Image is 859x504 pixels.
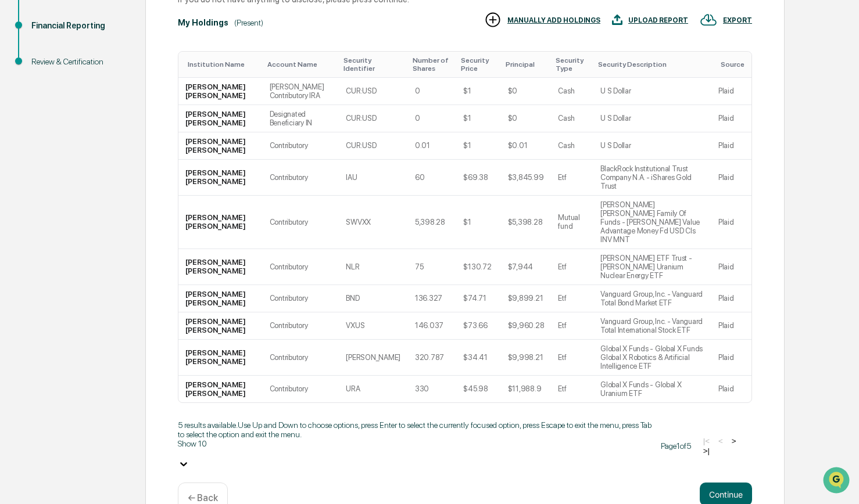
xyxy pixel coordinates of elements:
[501,160,552,196] td: $3,845.99
[178,340,263,376] td: [PERSON_NAME] [PERSON_NAME]
[12,169,21,178] div: 🔎
[456,285,500,312] td: $74.71
[501,285,552,312] td: $9,899.21
[593,312,711,340] td: Vanguard Group, Inc. - Vanguard Total International Stock ETF
[339,340,408,376] td: [PERSON_NAME]
[628,16,688,24] div: UPLOAD REPORT
[506,60,547,69] div: Toggle SortBy
[263,312,339,340] td: Contributory
[23,146,75,157] span: Preclearance
[178,285,263,312] td: [PERSON_NAME] [PERSON_NAME]
[456,196,500,249] td: $1
[661,441,691,451] span: Page 1 of 5
[728,436,740,446] button: >
[723,16,752,24] div: EXPORT
[408,160,456,196] td: 60
[339,285,408,312] td: BND
[12,88,33,109] img: 1746055101610-c473b297-6a78-478c-a979-82029cc54cd1
[263,160,339,196] td: Contributory
[501,340,552,376] td: $9,998.21
[82,196,141,205] a: Powered byPylon
[612,11,622,28] img: UPLOAD REPORT
[501,376,552,402] td: $11,988.9
[456,376,500,402] td: $45.98
[339,105,408,132] td: CUR:USD
[501,196,552,249] td: $5,398.28
[178,420,652,439] span: Use Up and Down to choose options, press Enter to select the currently focused option, press Esca...
[598,60,707,69] div: Toggle SortBy
[711,132,751,160] td: Plaid
[31,56,127,68] div: Review & Certification
[339,196,408,249] td: SWVXX
[700,436,713,446] button: |<
[178,78,263,105] td: [PERSON_NAME] [PERSON_NAME]
[408,132,456,160] td: 0.01
[501,132,552,160] td: $0.01
[23,168,73,179] span: Data Lookup
[188,492,218,503] p: ← Back
[593,249,711,285] td: [PERSON_NAME] ETF Trust - [PERSON_NAME] Uranium Nuclear Energy ETF
[551,312,593,340] td: Etf
[339,160,408,196] td: IAU
[263,249,339,285] td: Contributory
[593,340,711,376] td: Global X Funds - Global X Funds Global X Robotics & Artificial Intelligence ETF
[593,132,711,160] td: U S Dollar
[456,105,500,132] td: $1
[178,132,263,160] td: [PERSON_NAME] [PERSON_NAME]
[263,376,339,402] td: Contributory
[501,78,552,105] td: $0
[267,60,335,69] div: Toggle SortBy
[551,376,593,402] td: Etf
[711,196,751,249] td: Plaid
[408,78,456,105] td: 0
[178,376,263,402] td: [PERSON_NAME] [PERSON_NAME]
[593,376,711,402] td: Global X Funds - Global X Uranium ETF
[551,160,593,196] td: Etf
[551,132,593,160] td: Cash
[263,196,339,249] td: Contributory
[80,141,149,162] a: 🗄️Attestations
[551,285,593,312] td: Etf
[711,376,751,402] td: Plaid
[484,11,502,28] img: MANUALLY ADD HOLDINGS
[263,132,339,160] td: Contributory
[7,163,78,184] a: 🔎Data Lookup
[339,312,408,340] td: VXUS
[593,105,711,132] td: U S Dollar
[178,312,263,340] td: [PERSON_NAME] [PERSON_NAME]
[700,11,717,28] img: EXPORT
[593,196,711,249] td: [PERSON_NAME] [PERSON_NAME] Family Of Funds - [PERSON_NAME] Value Advantage Money Fd USD Cls INV MNT
[263,285,339,312] td: Contributory
[40,88,191,100] div: Start new chat
[7,141,80,162] a: 🖐️Preclearance
[84,147,94,156] div: 🗄️
[711,340,751,376] td: Plaid
[188,60,258,69] div: Toggle SortBy
[198,92,212,106] button: Start new chat
[501,312,552,340] td: $9,960.28
[178,160,263,196] td: [PERSON_NAME] [PERSON_NAME]
[178,420,238,430] span: 5 results available.
[263,78,339,105] td: [PERSON_NAME] Contributory IRA
[711,160,751,196] td: Plaid
[593,160,711,196] td: BlackRock Institutional Trust Company N.A. - iShares Gold Trust
[408,376,456,402] td: 330
[339,78,408,105] td: CUR:USD
[408,105,456,132] td: 0
[456,132,500,160] td: $1
[408,196,456,249] td: 5,398.28
[715,436,726,446] button: <
[408,285,456,312] td: 136.327
[408,249,456,285] td: 75
[339,249,408,285] td: NLR
[12,24,212,42] p: How can we help?
[551,340,593,376] td: Etf
[116,196,141,205] span: Pylon
[593,285,711,312] td: Vanguard Group, Inc. - Vanguard Total Bond Market ETF
[501,105,552,132] td: $0
[31,20,127,32] div: Financial Reporting
[711,285,751,312] td: Plaid
[711,78,751,105] td: Plaid
[408,340,456,376] td: 320.787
